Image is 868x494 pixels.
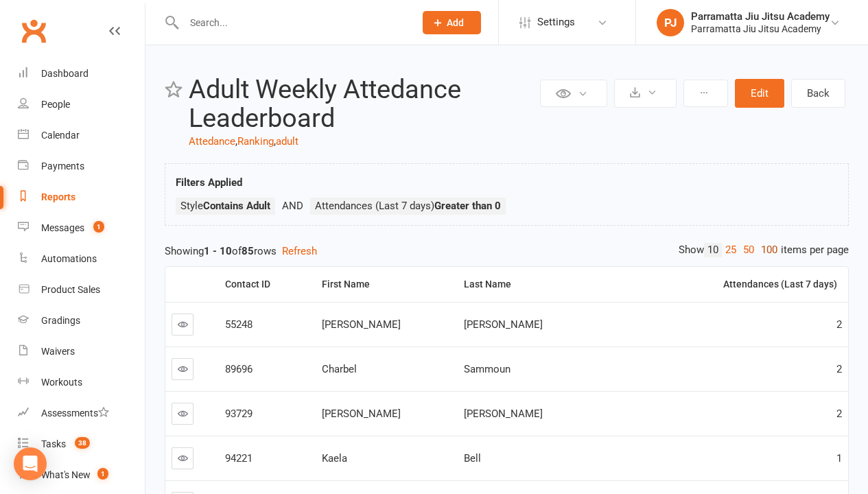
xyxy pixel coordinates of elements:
span: 1 [836,452,842,464]
div: PJ [657,9,684,36]
span: 2 [836,363,842,375]
a: Tasks 38 [18,429,145,460]
a: adult [276,135,298,148]
span: Sammoun [464,363,511,375]
div: Dashboard [41,68,89,79]
span: [PERSON_NAME] [464,318,543,331]
div: Show items per page [679,243,849,257]
div: Last Name [464,279,633,290]
span: Attendances (Last 7 days) [315,200,501,212]
span: 89696 [225,363,253,375]
a: Workouts [18,367,145,398]
a: 10 [704,243,722,257]
span: Kaela [322,452,347,464]
span: Bell [464,452,481,464]
span: 1 [97,468,108,480]
div: Open Intercom Messenger [14,447,47,480]
div: Gradings [41,315,80,326]
a: 50 [740,243,758,257]
div: Showing of rows [165,243,849,259]
span: 38 [75,437,90,449]
a: Assessments [18,398,145,429]
span: Charbel [322,363,357,375]
div: What's New [41,469,91,480]
h2: Adult Weekly Attedance Leaderboard [189,75,537,133]
span: Style [180,200,270,212]
a: Automations [18,244,145,274]
a: Attedance [189,135,235,148]
div: Parramatta Jiu Jitsu Academy [691,23,830,35]
div: Reports [41,191,75,202]
span: Add [447,17,464,28]
button: Edit [735,79,784,108]
div: Messages [41,222,84,233]
div: First Name [322,279,447,290]
a: Messages 1 [18,213,145,244]
span: 2 [836,318,842,331]
span: [PERSON_NAME] [464,408,543,420]
div: Product Sales [41,284,100,295]
a: Ranking [237,135,274,148]
div: Contact ID [225,279,305,290]
a: Reports [18,182,145,213]
button: Add [423,11,481,34]
span: 2 [836,408,842,420]
a: Dashboard [18,58,145,89]
span: 55248 [225,318,253,331]
a: What's New1 [18,460,145,491]
input: Search... [180,13,405,32]
span: 1 [93,221,104,233]
strong: Contains Adult [203,200,270,212]
a: Payments [18,151,145,182]
span: [PERSON_NAME] [322,408,401,420]
div: Payments [41,161,84,172]
div: Workouts [41,377,82,388]
a: Back [791,79,845,108]
div: Automations [41,253,97,264]
a: Clubworx [16,14,51,48]
div: Calendar [41,130,80,141]
span: , [235,135,237,148]
span: 94221 [225,452,253,464]
div: Assessments [41,408,109,419]
a: Product Sales [18,274,145,305]
strong: 85 [242,245,254,257]
div: Waivers [41,346,75,357]
strong: Filters Applied [176,176,242,189]
a: People [18,89,145,120]
span: Settings [537,7,575,38]
a: Gradings [18,305,145,336]
a: 25 [722,243,740,257]
a: Calendar [18,120,145,151]
span: 93729 [225,408,253,420]
div: Parramatta Jiu Jitsu Academy [691,10,830,23]
strong: Greater than 0 [434,200,501,212]
div: People [41,99,70,110]
strong: 1 - 10 [204,245,232,257]
span: [PERSON_NAME] [322,318,401,331]
div: Attendances (Last 7 days) [650,279,837,290]
a: Waivers [18,336,145,367]
a: 100 [758,243,781,257]
span: , [274,135,276,148]
div: Tasks [41,438,66,449]
button: Refresh [282,243,317,259]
